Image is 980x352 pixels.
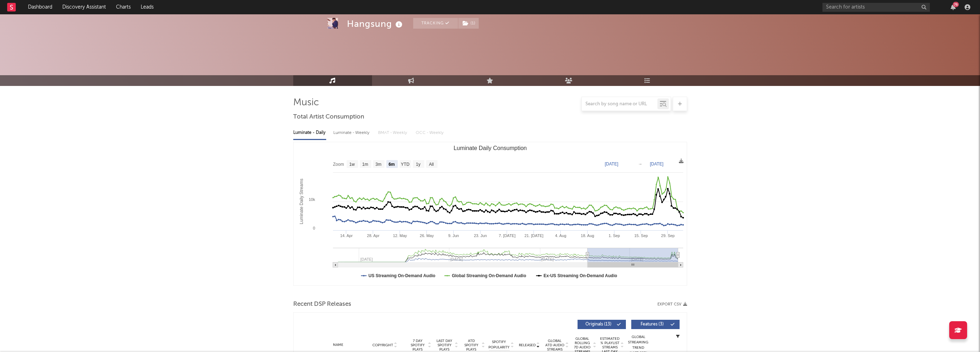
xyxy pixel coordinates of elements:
[333,162,344,167] text: Zoom
[462,339,481,352] span: ATD Spotify Plays
[608,233,620,238] text: 1. Sep
[375,162,381,167] text: 3m
[636,322,669,327] span: Features ( 3 )
[333,127,371,139] div: Luminate - Weekly
[638,161,642,167] text: →
[555,233,566,238] text: 4. Aug
[313,226,315,230] text: 0
[582,101,657,107] input: Search by song name or URL
[458,18,479,29] button: (1)
[498,233,515,238] text: 7. [DATE]
[393,233,407,238] text: 12. May
[474,233,487,238] text: 23. Jun
[605,161,618,167] text: [DATE]
[452,273,526,278] text: Global Streaming On-Demand Audio
[453,145,527,151] text: Luminate Daily Consumption
[372,343,393,347] span: Copyright
[545,339,565,352] span: Global ATD Audio Streams
[368,273,435,278] text: US Streaming On-Demand Audio
[367,233,379,238] text: 28. Apr
[309,197,315,202] text: 10k
[631,320,680,329] button: Features(3)
[362,162,368,167] text: 1m
[293,113,364,121] span: Total Artist Consumption
[416,162,420,167] text: 1y
[429,162,433,167] text: All
[347,18,404,30] div: Hangsung
[401,162,409,167] text: YTD
[340,233,352,238] text: 14. Apr
[951,4,956,10] button: 76
[458,18,479,29] span: ( 1 )
[293,127,326,139] div: Luminate - Daily
[388,162,395,167] text: 6m
[634,233,648,238] text: 15. Sep
[661,233,675,238] text: 29. Sep
[488,339,510,350] span: Spotify Popularity
[519,343,536,347] span: Released
[408,339,427,352] span: 7 Day Spotify Plays
[581,233,594,238] text: 18. Aug
[293,300,351,309] span: Recent DSP Releases
[650,161,663,167] text: [DATE]
[953,2,959,7] div: 76
[349,162,355,167] text: 1w
[413,18,458,29] button: Tracking
[822,3,930,12] input: Search for artists
[294,142,687,285] svg: Luminate Daily Consumption
[299,179,304,224] text: Luminate Daily Streams
[435,339,454,352] span: Last Day Spotify Plays
[448,233,459,238] text: 9. Jun
[420,233,434,238] text: 26. May
[582,322,615,327] span: Originals ( 13 )
[315,342,362,348] div: Name
[578,320,626,329] button: Originals(13)
[524,233,543,238] text: 21. [DATE]
[657,302,687,307] button: Export CSV
[543,273,617,278] text: Ex-US Streaming On-Demand Audio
